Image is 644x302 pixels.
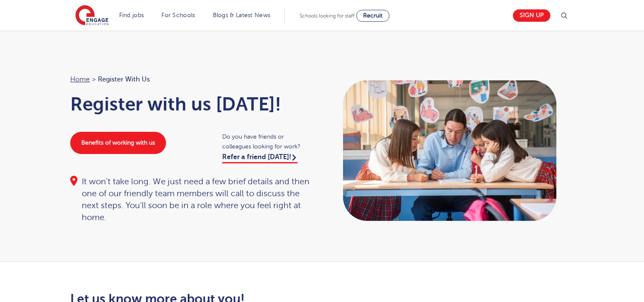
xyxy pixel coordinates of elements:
span: Register with us [98,74,150,85]
span: Do you have friends or colleagues looking for work? [222,132,314,151]
a: Benefits of working with us [70,132,166,154]
a: For Schools [161,12,195,18]
h1: Register with us [DATE]! [70,93,314,115]
div: It won’t take long. We just need a few brief details and then one of our friendly team members wi... [70,176,314,224]
a: Blogs & Latest News [213,12,271,18]
span: Recruit [363,12,383,19]
a: Find jobs [119,12,144,18]
a: Recruit [356,10,389,22]
span: > [92,75,96,83]
span: Schools looking for staff [300,13,355,19]
a: Refer a friend [DATE]! [222,153,298,163]
a: Home [70,75,90,83]
img: Engage Education [75,5,109,26]
nav: breadcrumb [70,74,314,85]
a: Sign up [513,9,550,22]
